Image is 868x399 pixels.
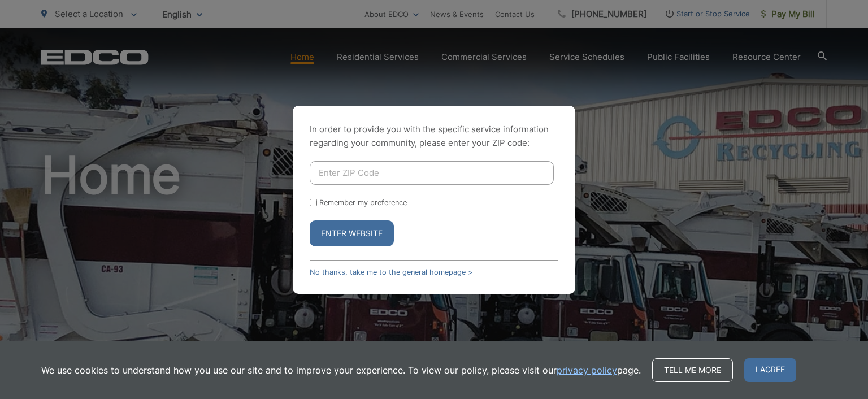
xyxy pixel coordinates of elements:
a: No thanks, take me to the general homepage > [310,268,472,276]
p: In order to provide you with the specific service information regarding your community, please en... [310,123,558,150]
input: Enter ZIP Code [310,161,554,185]
span: I agree [744,358,796,382]
a: privacy policy [557,363,617,377]
label: Remember my preference [319,198,407,207]
a: Tell me more [652,358,733,382]
button: Enter Website [310,220,394,246]
p: We use cookies to understand how you use our site and to improve your experience. To view our pol... [41,363,641,377]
